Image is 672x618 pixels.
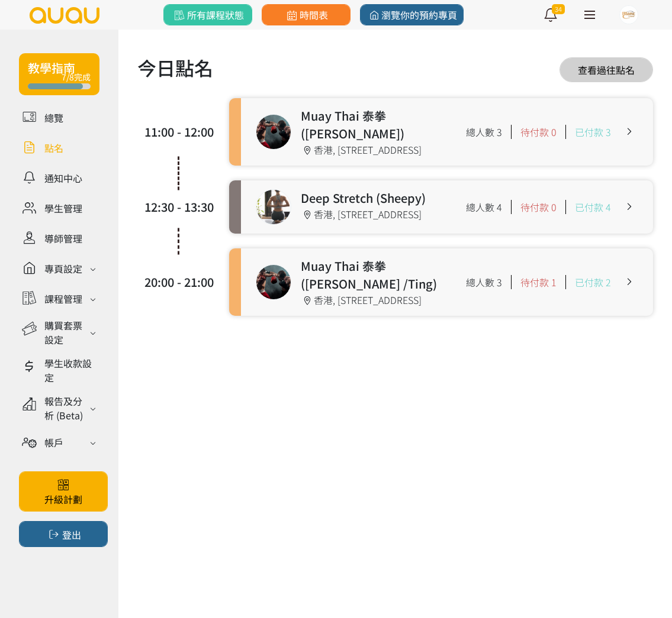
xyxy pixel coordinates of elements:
[560,57,653,82] a: 查看過往點名
[143,198,214,216] div: 12:30 - 13:30
[262,4,351,25] a: 時間表
[143,123,214,141] div: 11:00 - 12:00
[44,261,82,276] div: 專頁設定
[44,318,86,347] div: 購買套票設定
[19,521,108,547] button: 登出
[19,471,108,512] a: 升級計劃
[163,4,252,25] a: 所有課程狀態
[28,7,101,24] img: logo.svg
[44,292,82,306] div: 課程管理
[366,8,457,22] span: 瀏覽你的預約專頁
[143,273,214,291] div: 20:00 - 21:00
[137,53,213,82] h1: 今日點名
[552,4,565,14] span: 34
[44,394,86,422] div: 報告及分析 (Beta)
[172,8,243,22] span: 所有課程狀態
[284,8,327,22] span: 時間表
[44,435,63,449] div: 帳戶
[360,4,464,25] a: 瀏覽你的預約專頁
